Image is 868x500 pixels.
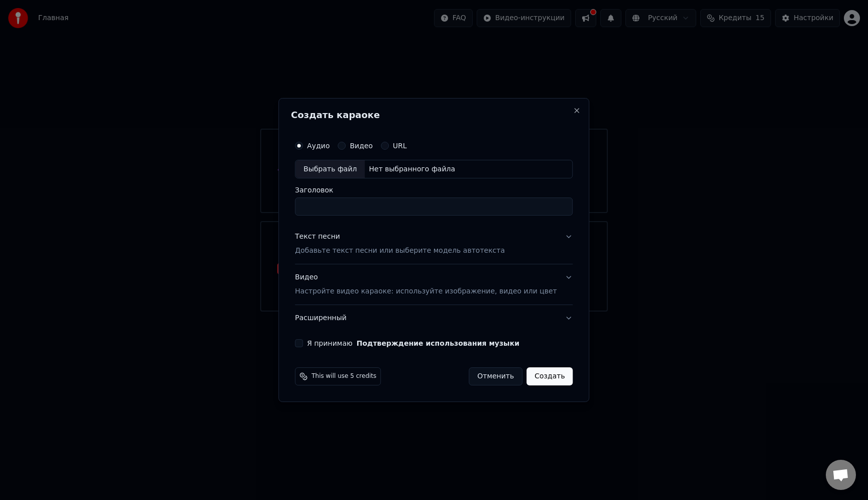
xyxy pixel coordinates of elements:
[526,367,573,385] button: Создать
[291,111,577,120] h2: Создать караоке
[365,164,459,174] div: Нет выбранного файла
[295,265,573,305] button: ВидеоНастройте видео караоке: используйте изображение, видео или цвет
[469,367,522,385] button: Отменить
[295,160,365,178] div: Выбрать файл
[295,273,557,297] div: Видео
[393,142,407,149] label: URL
[307,340,519,347] label: Я принимаю
[357,340,519,347] button: Я принимаю
[311,372,376,380] span: This will use 5 credits
[295,246,505,256] p: Добавьте текст песни или выберите модель автотекста
[295,187,573,194] label: Заголовок
[295,232,340,242] div: Текст песни
[295,305,573,331] button: Расширенный
[307,142,330,149] label: Аудио
[295,286,557,296] p: Настройте видео караоке: используйте изображение, видео или цвет
[295,224,573,264] button: Текст песниДобавьте текст песни или выберите модель автотекста
[350,142,373,149] label: Видео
